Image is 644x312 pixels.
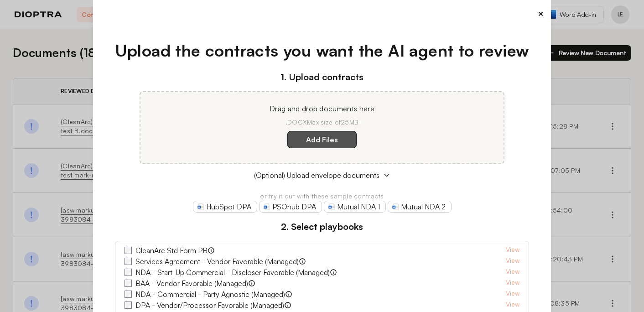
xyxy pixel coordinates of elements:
[115,70,530,84] h3: 1. Upload contracts
[151,103,493,114] p: Drag and drop documents here
[506,267,519,278] a: View
[135,278,248,289] label: BAA - Vendor Favorable (Managed)
[135,267,330,278] label: NDA - Start-Up Commercial - Discloser Favorable (Managed)
[115,38,530,63] h1: Upload the contracts you want the AI agent to review
[388,201,452,213] a: Mutual NDA 2
[135,300,284,311] label: DPA - Vendor/Processor Favorable (Managed)
[324,201,386,213] a: Mutual NDA 1
[115,192,530,201] p: or try it out with these sample contracts
[506,256,519,267] a: View
[115,220,530,234] h3: 2. Select playbooks
[538,7,544,20] button: ×
[254,170,379,181] span: (Optional) Upload envelope documents
[193,201,257,213] a: HubSpot DPA
[259,201,322,213] a: PSOhub DPA
[115,170,530,181] button: (Optional) Upload envelope documents
[506,278,519,289] a: View
[135,245,208,256] label: CleanArc Std Form PB
[506,289,519,300] a: View
[506,245,519,256] a: View
[151,118,493,127] p: .DOCX Max size of 25MB
[287,131,357,148] label: Add Files
[506,300,519,311] a: View
[135,289,285,300] label: NDA - Commercial - Party Agnostic (Managed)
[135,256,299,267] label: Services Agreement - Vendor Favorable (Managed)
